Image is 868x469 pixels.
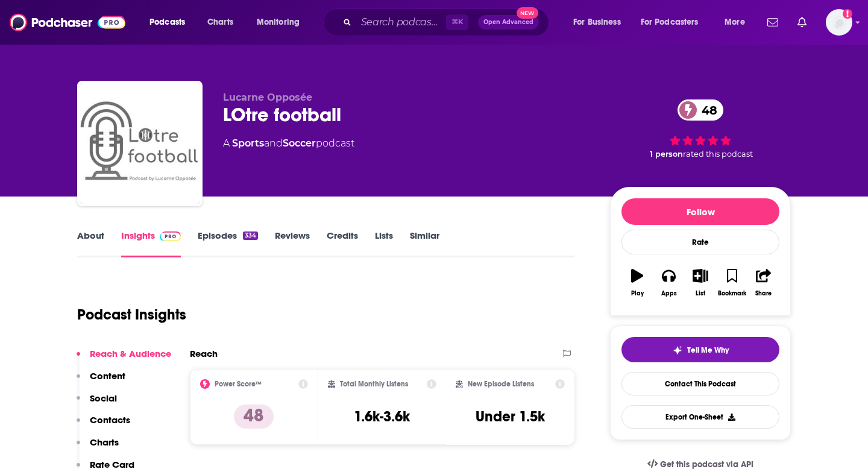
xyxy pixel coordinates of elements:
button: Social [77,392,117,415]
button: tell me why sparkleTell Me Why [621,337,779,362]
span: and [264,137,283,149]
input: Search podcasts, credits, & more... [356,13,446,32]
span: More [725,14,745,31]
a: Similar [410,230,439,257]
span: Podcasts [149,14,185,31]
h2: Total Monthly Listens [340,380,408,388]
button: Open AdvancedNew [478,15,539,30]
img: tell me why sparkle [673,345,682,355]
a: Credits [327,230,358,257]
span: Charts [207,14,233,31]
p: Reach & Audience [90,348,171,359]
button: Export One-Sheet [621,405,779,429]
span: 1 person [650,150,683,159]
h2: Power Score™ [215,380,262,388]
h2: New Episode Listens [468,380,534,388]
p: Content [90,370,125,382]
img: LOtre football [80,83,200,204]
a: InsightsPodchaser Pro [121,230,181,257]
span: rated this podcast [683,150,753,159]
a: Show notifications dropdown [763,12,783,33]
button: open menu [633,13,716,32]
div: Rate [621,230,779,254]
button: List [685,261,716,304]
a: Reviews [275,230,310,257]
a: Show notifications dropdown [793,12,811,33]
div: 48 1 personrated this podcast [610,92,791,166]
div: 334 [243,231,258,240]
button: open menu [248,13,315,32]
div: Play [631,290,644,297]
div: Bookmark [718,290,746,297]
a: About [77,230,104,257]
span: New [517,7,538,19]
img: User Profile [826,9,852,36]
img: Podchaser - Follow, Share and Rate Podcasts [10,11,125,34]
button: open menu [716,13,760,32]
a: Episodes334 [198,230,258,257]
h3: 1.6k-3.6k [354,408,410,426]
a: Sports [232,137,264,149]
a: 48 [678,99,723,121]
div: List [696,290,705,297]
p: Contacts [90,414,130,426]
h1: Podcast Insights [77,306,186,324]
p: 48 [234,404,274,429]
span: Monitoring [257,14,300,31]
button: Play [621,261,653,304]
div: Apps [661,290,677,297]
div: Share [755,290,772,297]
button: Contacts [77,414,130,436]
button: Charts [77,436,119,459]
p: Charts [90,436,119,448]
button: Follow [621,198,779,225]
span: For Podcasters [641,14,699,31]
a: Contact This Podcast [621,372,779,395]
span: ⌘ K [446,14,468,30]
img: Podchaser Pro [160,231,181,241]
button: open menu [141,13,201,32]
h2: Reach [190,348,218,359]
button: Bookmark [716,261,747,304]
button: Content [77,370,125,392]
a: Soccer [283,137,316,149]
span: Lucarne Opposée [223,92,312,103]
button: open menu [565,13,636,32]
div: A podcast [223,136,354,151]
span: Logged in as NicolaLynch [826,9,852,36]
a: Charts [200,13,241,32]
span: Open Advanced [483,19,533,25]
span: 48 [690,99,723,121]
button: Apps [653,261,684,304]
button: Reach & Audience [77,348,171,370]
span: For Business [573,14,621,31]
div: Search podcasts, credits, & more... [335,8,561,36]
button: Share [748,261,779,304]
p: Social [90,392,117,404]
svg: Add a profile image [843,9,852,19]
button: Show profile menu [826,9,852,36]
a: Lists [375,230,393,257]
h3: Under 1.5k [476,408,545,426]
span: Tell Me Why [687,345,729,355]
